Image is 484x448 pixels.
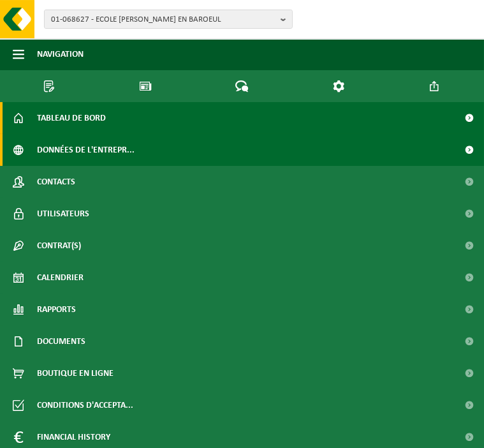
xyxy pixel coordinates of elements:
[37,389,133,421] span: Conditions d'accepta...
[37,198,89,230] span: Utilisateurs
[37,38,84,70] span: Navigation
[37,134,135,166] span: Données de l'entrepr...
[37,325,85,357] span: Documents
[37,294,76,325] span: Rapports
[37,230,81,262] span: Contrat(s)
[44,10,293,29] button: 01-068627 - ECOLE [PERSON_NAME] EN BAROEUL
[37,262,84,294] span: Calendrier
[37,102,106,134] span: Tableau de bord
[37,357,114,389] span: Boutique en ligne
[51,10,275,29] span: 01-068627 - ECOLE [PERSON_NAME] EN BAROEUL
[37,166,75,198] span: Contacts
